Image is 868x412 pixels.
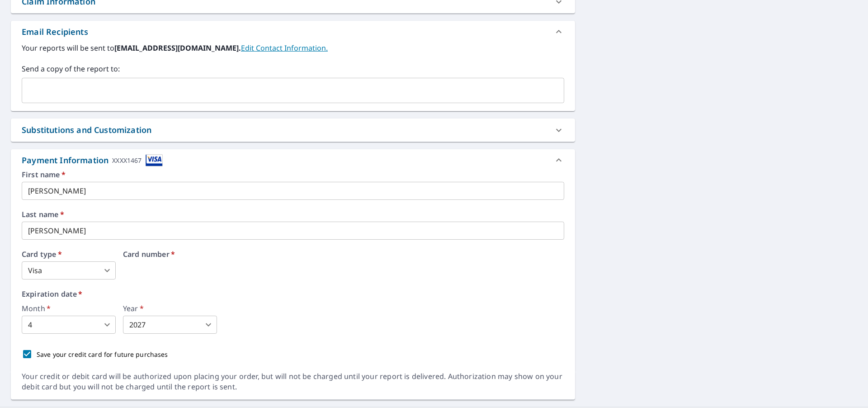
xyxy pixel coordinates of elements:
div: Substitutions and Customization [11,118,575,142]
label: Expiration date [22,290,564,298]
div: Your credit or debit card will be authorized upon placing your order, but will not be charged unt... [22,371,564,392]
div: Payment InformationXXXX1467cardImage [11,149,575,171]
label: Card type [22,251,116,258]
label: First name [22,171,564,178]
label: Last name [22,211,564,218]
div: Payment Information [22,154,163,166]
div: Email Recipients [22,26,88,38]
label: Card number [123,251,564,258]
p: Save your credit card for future purchases [37,350,168,359]
label: Your reports will be sent to [22,43,564,53]
div: Substitutions and Customization [22,124,151,136]
label: Send a copy of the report to: [22,63,564,74]
div: Visa [22,261,116,279]
div: 2027 [123,316,217,334]
a: EditContactInfo [241,43,328,53]
b: [EMAIL_ADDRESS][DOMAIN_NAME]. [114,43,241,53]
label: Month [22,305,116,312]
div: 4 [22,316,116,334]
img: cardImage [146,154,163,166]
label: Year [123,305,217,312]
div: Email Recipients [11,21,575,43]
div: XXXX1467 [112,154,142,166]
